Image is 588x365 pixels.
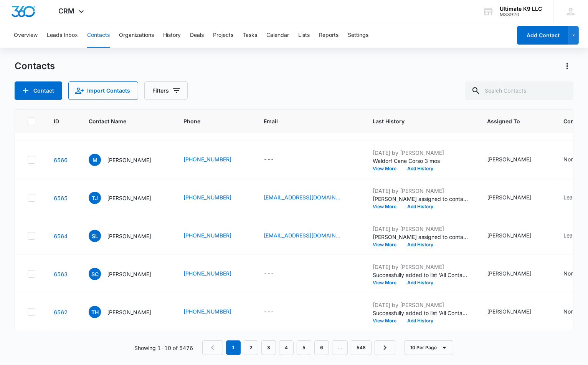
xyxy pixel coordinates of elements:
button: Calendar [266,23,289,48]
div: Phone - 410-507-8652 - Select to Edit Field [183,231,245,241]
div: --- [264,307,274,317]
button: View More [373,166,402,171]
button: 10 Per Page [405,340,453,355]
span: Phone [183,117,234,125]
span: SC [89,268,101,280]
p: Waldorf Cane Corso 3 mos [373,157,469,165]
a: [EMAIL_ADDRESS][DOMAIN_NAME] [264,231,340,239]
a: [PHONE_NUMBER] [183,193,231,201]
div: [PERSON_NAME] [487,193,531,201]
div: Contact Name - Samantha Cairns - Select to Edit Field [89,268,165,280]
p: [DATE] by [PERSON_NAME] [373,301,469,309]
button: Add Contact [15,81,62,100]
button: View More [373,280,402,285]
div: Lead [563,231,576,239]
div: Email - - Select to Edit Field [264,307,288,317]
button: Import Contacts [68,81,138,100]
p: [DATE] by [PERSON_NAME] [373,263,469,271]
span: ID [54,117,59,125]
button: Add History [402,166,439,171]
div: Contact Name - Melvin - Select to Edit Field [89,154,165,166]
div: Contact Name - Shannon Lentz - Select to Edit Field [89,230,165,242]
nav: Pagination [202,340,395,355]
button: Reports [319,23,339,48]
button: Settings [348,23,368,48]
a: Page 5 [297,340,311,355]
a: Page 2 [244,340,258,355]
p: [DATE] by [PERSON_NAME] [373,187,469,195]
a: [PHONE_NUMBER] [183,155,231,163]
span: CRM [59,7,75,15]
div: Phone - 7034006326 - Select to Edit Field [183,193,245,202]
div: [PERSON_NAME] [487,155,531,163]
span: M [89,154,101,166]
div: [PERSON_NAME] [487,231,531,239]
div: Phone - 2403467332 - Select to Edit Field [183,307,245,317]
button: Add Contact [517,26,569,45]
a: [EMAIL_ADDRESS][DOMAIN_NAME] [264,193,340,201]
button: Tasks [243,23,257,48]
div: Contact Name - Tawanda Hallwums - Select to Edit Field [89,306,165,318]
em: 1 [226,340,241,355]
button: View More [373,242,402,247]
p: [DATE] by [PERSON_NAME] [373,225,469,233]
div: Email - treyj2@gmail.com - Select to Edit Field [264,193,354,202]
p: Showing 1-10 of 5476 [134,344,193,352]
span: Assigned To [487,117,534,125]
span: TH [89,306,101,318]
button: Contacts [87,23,110,48]
div: Assigned To - Matt Gomez - Select to Edit Field [487,231,545,241]
div: Email - scourtney12@gmail.com - Select to Edit Field [264,231,354,241]
div: Email - - Select to Edit Field [264,155,288,164]
div: account id [500,12,542,17]
button: History [163,23,181,48]
a: Navigate to contact details page for Shannon Lentz [54,233,68,239]
div: --- [264,269,274,279]
p: Successfully added to list 'All Contacts'. [373,271,469,279]
div: Phone - 2403540618 - Select to Edit Field [183,155,245,164]
a: [PHONE_NUMBER] [183,307,231,315]
span: SL [89,230,101,242]
div: Assigned To - Colby Nuthall - Select to Edit Field [487,307,545,317]
button: Overview [14,23,38,48]
div: Assigned To - Matt Gomez - Select to Edit Field [487,193,545,202]
a: Navigate to contact details page for Samantha Cairns [54,271,68,277]
div: None [563,155,577,163]
a: Page 3 [261,340,276,355]
span: Email [264,117,343,125]
p: [PERSON_NAME] [107,232,151,240]
span: Last History [373,117,458,125]
div: Lead [563,193,576,201]
button: Add History [402,319,439,323]
button: View More [373,204,402,209]
div: Assigned To - Deanna Evans - Select to Edit Field [487,155,545,164]
input: Search Contacts [465,81,573,100]
button: Add History [402,280,439,285]
p: [DATE] by [PERSON_NAME] [373,149,469,157]
a: [PHONE_NUMBER] [183,269,231,277]
button: Deals [190,23,204,48]
p: [PERSON_NAME] assigned to contact. [373,233,469,241]
button: Organizations [119,23,154,48]
a: Navigate to contact details page for Trey Johnson [54,195,68,201]
button: Leads Inbox [47,23,78,48]
button: Lists [298,23,310,48]
p: [PERSON_NAME] [107,308,151,316]
p: [PERSON_NAME] [107,194,151,202]
div: account name [500,6,542,12]
button: Add History [402,204,439,209]
a: Next Page [375,340,395,355]
div: Assigned To - Matt Gomez - Select to Edit Field [487,269,545,279]
button: Projects [213,23,233,48]
p: [PERSON_NAME] [107,156,151,164]
a: Page 6 [314,340,329,355]
div: --- [264,155,274,164]
div: [PERSON_NAME] [487,269,531,277]
a: Page 4 [279,340,294,355]
p: [PERSON_NAME] assigned to contact. [373,195,469,203]
span: TJ [89,192,101,204]
div: [PERSON_NAME] [487,307,531,315]
p: [PERSON_NAME] [107,270,151,278]
button: Actions [561,60,573,72]
span: Contact Name [89,117,154,125]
